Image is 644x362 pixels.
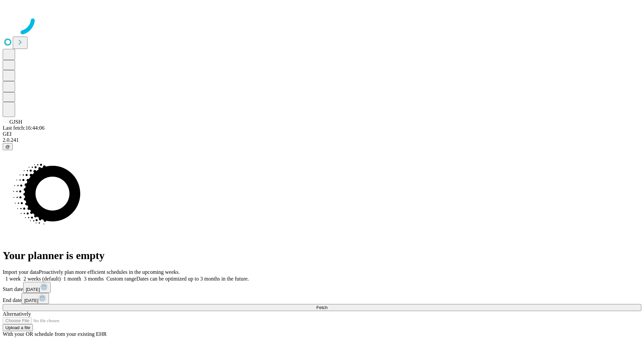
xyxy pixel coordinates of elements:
[3,282,641,293] div: Start date
[23,282,51,293] button: [DATE]
[3,331,107,337] span: With your OR schedule from your existing EHR
[26,287,40,292] span: [DATE]
[3,311,31,317] span: Alternatively
[3,324,33,331] button: Upload a file
[23,276,61,282] span: 2 weeks (default)
[39,269,180,275] span: Proactively plan more efficient schedules in the upcoming weeks.
[5,276,21,282] span: 1 week
[9,119,22,125] span: GJSH
[63,276,81,282] span: 1 month
[316,305,327,310] span: Fetch
[3,304,641,311] button: Fetch
[24,298,38,303] span: [DATE]
[3,293,641,304] div: End date
[3,125,45,131] span: Last fetch: 16:44:06
[3,131,641,137] div: GEI
[84,276,104,282] span: 3 months
[5,144,10,149] span: @
[21,293,49,304] button: [DATE]
[3,269,39,275] span: Import your data
[3,137,641,143] div: 2.0.241
[3,249,641,262] h1: Your planner is empty
[3,143,13,150] button: @
[106,276,136,282] span: Custom range
[137,276,249,282] span: Dates can be optimized up to 3 months in the future.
